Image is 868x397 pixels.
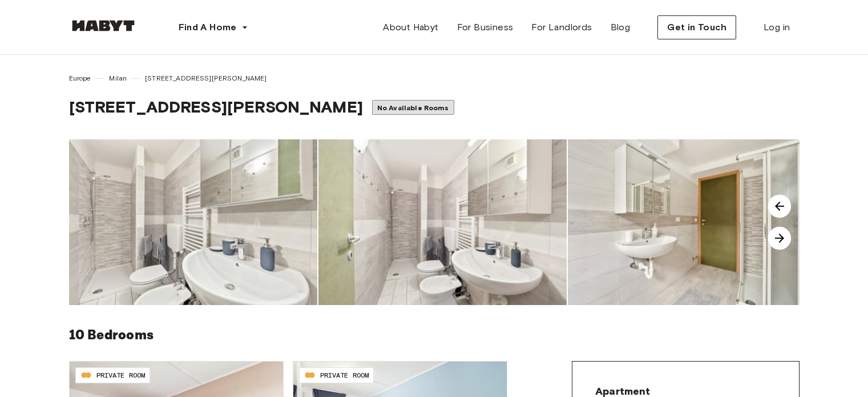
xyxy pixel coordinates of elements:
span: [STREET_ADDRESS][PERSON_NAME] [69,97,363,117]
img: image-carousel-arrow [768,195,791,218]
span: [STREET_ADDRESS][PERSON_NAME] [145,73,267,83]
span: For Landlords [531,21,592,34]
a: Blog [601,16,640,39]
button: Get in Touch [657,15,736,39]
a: For Landlords [522,16,601,39]
a: About Habyt [374,16,447,39]
span: Europe [69,73,91,83]
span: About Habyt [383,21,438,34]
img: image [69,139,317,305]
span: No Available Rooms [377,103,449,112]
img: image [568,139,816,305]
h6: 10 Bedrooms [69,323,800,347]
a: For Business [448,16,523,39]
span: For Business [457,21,514,34]
span: Log in [764,21,790,34]
a: Log in [754,16,799,39]
img: Habyt [69,20,138,31]
span: Blog [611,21,631,34]
img: image [318,139,567,305]
span: PRIVATE ROOM [96,370,146,380]
span: Milan [109,73,127,83]
button: Find A Home [169,16,257,39]
span: Find A Home [179,21,237,34]
span: Get in Touch [667,21,726,34]
span: PRIVATE ROOM [320,370,369,380]
img: image-carousel-arrow [768,227,791,250]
